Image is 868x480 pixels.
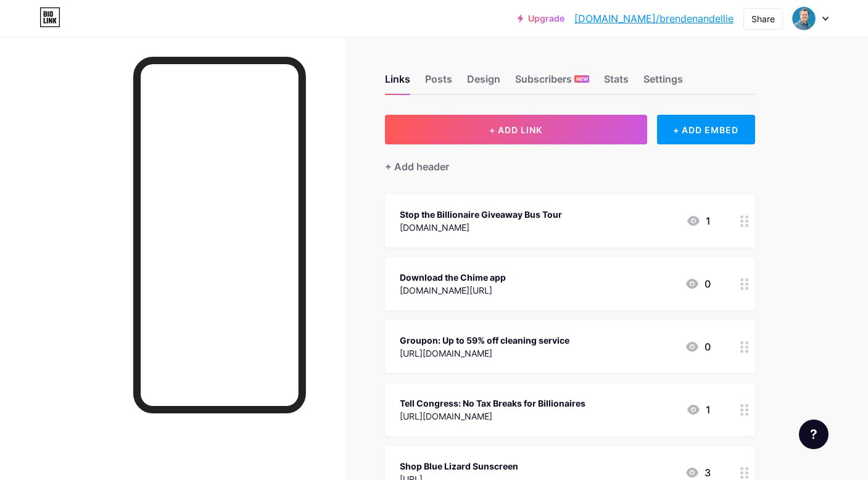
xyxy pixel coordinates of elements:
div: Share [751,12,775,25]
div: [DOMAIN_NAME] [400,221,562,234]
div: Tell Congress: No Tax Breaks for Billionaires [400,397,585,410]
div: + ADD EMBED [657,115,755,144]
div: 0 [685,276,711,291]
div: Design [467,72,500,94]
div: Shop Blue Lizard Sunscreen [400,460,518,473]
button: + ADD LINK [385,115,647,144]
div: 3 [685,465,711,480]
div: 1 [686,213,711,228]
span: NEW [576,75,588,83]
div: [URL][DOMAIN_NAME] [400,410,585,423]
div: Links [385,72,410,94]
div: 1 [686,402,711,417]
div: + Add header [385,159,449,174]
div: Stop the Billionaire Giveaway Bus Tour [400,208,562,221]
div: 0 [685,339,711,354]
div: Subscribers [515,72,589,94]
a: Upgrade [518,14,564,23]
div: Stats [604,72,629,94]
div: [URL][DOMAIN_NAME] [400,347,569,360]
div: Download the Chime app [400,271,506,284]
div: Groupon: Up to 59% off cleaning service [400,334,569,347]
div: [DOMAIN_NAME][URL] [400,284,506,297]
a: [DOMAIN_NAME]/brendenandellie [574,11,734,26]
div: Settings [643,72,683,94]
span: + ADD LINK [489,125,542,135]
div: Posts [425,72,452,94]
img: brendenandellie [792,7,816,30]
